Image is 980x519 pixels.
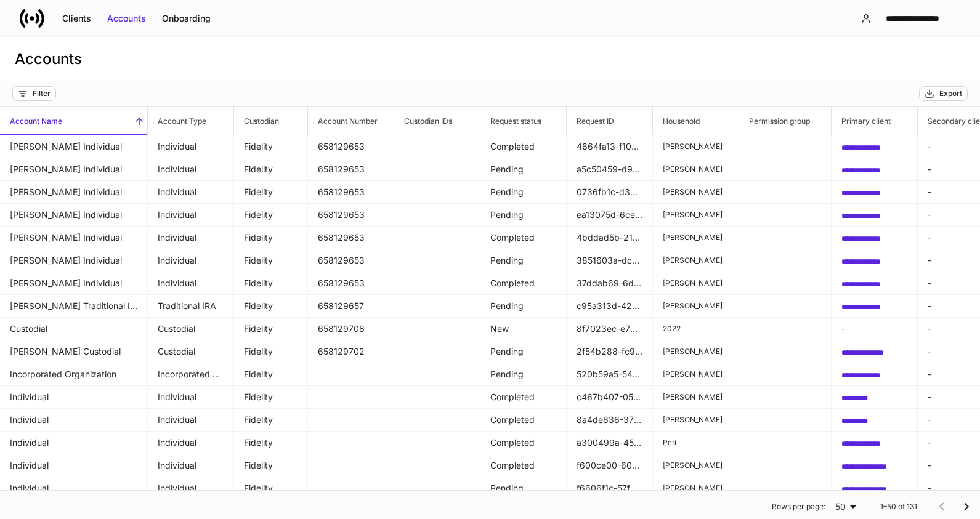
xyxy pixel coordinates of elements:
td: Fidelity [234,272,308,295]
span: Request status [480,107,566,135]
td: 658129653 [308,204,394,227]
td: Completed [480,135,567,158]
p: [PERSON_NAME] [663,461,729,470]
h6: Permission group [739,115,810,127]
p: [PERSON_NAME] [663,255,729,265]
td: Pending [480,158,567,181]
td: Pending [480,477,567,500]
span: Primary client [832,107,917,135]
td: Individual [148,249,234,272]
h6: Request status [480,115,541,127]
td: 2f54b288-fc92-448c-a9da-5e3a3dbbedad [567,340,653,363]
td: Completed [480,454,567,477]
td: d034624b-da4a-48e0-8272-b7694dcc5d97 [832,477,918,500]
td: f600ce00-602a-47f5-aa61-1b92abfb3906 [567,454,653,477]
td: 0736fb1c-d334-48ff-b6be-172d315031ec [567,181,653,204]
p: [PERSON_NAME] [663,415,729,425]
td: 37ddab69-6d5b-4f12-b9e4-674269be276c [567,272,653,295]
td: a6301028-2383-43a3-b1fd-c5a6980555bd [832,295,918,318]
td: Individual [148,386,234,409]
td: 658129653 [308,135,394,158]
td: New [480,318,567,340]
div: 50 [830,501,861,513]
td: Fidelity [234,318,308,340]
p: Peti [663,438,729,448]
span: Custodian [234,107,307,135]
td: Fidelity [234,477,308,500]
td: Completed [480,272,567,295]
td: Fidelity [234,204,308,227]
td: 658129657 [308,295,394,318]
td: bad6fd97-4fec-4bec-8f1a-796c3003a570 [832,272,918,295]
h6: Primary client [832,115,891,127]
td: Fidelity [234,227,308,249]
td: 8f7023ec-e76d-498f-bbec-082f44dbc542 [567,318,653,340]
button: Clients [54,9,99,28]
td: 520b59a5-5483-4c40-9106-6a4a41376046 [567,363,653,386]
td: Fidelity [234,386,308,409]
div: Clients [62,12,91,25]
span: Account Number [308,107,394,135]
td: Individual [148,135,234,158]
h6: Household [653,115,700,127]
td: Pending [480,204,567,227]
td: e92530ba-8432-4947-9c7b-9636c34f0d33 [832,181,918,204]
td: 658129653 [308,158,394,181]
button: Accounts [99,9,154,28]
td: Fidelity [234,181,308,204]
h6: Account Type [148,115,206,127]
td: Individual [148,227,234,249]
td: c95a313d-4280-4c55-80d8-4d455e79bcd8 [567,295,653,318]
span: Household [653,107,739,135]
td: 658129708 [308,318,394,340]
td: Individual [148,158,234,181]
td: c4779479-cbdd-4e64-a33a-d57a1544cd4e [832,432,918,454]
td: Individual [148,204,234,227]
p: [PERSON_NAME] [663,164,729,174]
h6: Custodian [234,115,279,127]
td: 4664fa13-f10c-458e-b26b-0eca2a22dfd7 [567,135,653,158]
p: 2022 [663,324,729,334]
td: Individual [148,454,234,477]
td: Fidelity [234,432,308,454]
td: Completed [480,432,567,454]
button: Onboarding [154,9,219,28]
td: Custodial [148,340,234,363]
td: Custodial [148,318,234,340]
td: Incorporated Organization [148,363,234,386]
td: 40d475b4-efe9-462f-a1e6-cbfa5303f133 [832,158,918,181]
td: f6606f1c-57f0-45fc-a812-a42cdd41ff7e [567,477,653,500]
td: 2ae7181e-5854-497b-b13a-608e82311aea [832,386,918,409]
p: [PERSON_NAME] [663,142,729,151]
p: 1–50 of 131 [880,502,917,512]
p: [PERSON_NAME] [663,187,729,197]
p: [PERSON_NAME] [663,392,729,402]
td: 8a4de836-3778-4df3-a953-76ad04519151 [567,409,653,432]
div: Export [939,89,962,99]
span: Custodian IDs [394,107,480,135]
div: Filter [33,89,51,99]
button: Filter [12,86,56,101]
p: [PERSON_NAME] [663,347,729,356]
td: 971347ad-bcb4-45a3-aa8f-312f4f77280a [832,340,918,363]
td: Individual [148,181,234,204]
h6: Custodian IDs [394,115,452,127]
h6: Request ID [567,115,614,127]
div: Onboarding [162,12,211,25]
td: Fidelity [234,363,308,386]
td: 8869d211-28ce-4ecf-abfb-058d39b07e00 [832,204,918,227]
button: Export [919,86,968,101]
td: Pending [480,340,567,363]
td: Completed [480,227,567,249]
td: bad6fd97-4fec-4bec-8f1a-796c3003a570 [832,363,918,386]
td: a300499a-4543-4c99-b98f-9d26e3e6a378 [567,432,653,454]
td: c467b407-0555-4ae0-950d-57976260834b [567,386,653,409]
td: 355ff685-98d4-4771-aee9-0fa2ddef68ae [832,249,918,272]
td: 658129653 [308,249,394,272]
td: Completed [480,409,567,432]
td: Fidelity [234,295,308,318]
td: 8ec514ae-c19f-46fa-884e-b956ba0cceff [832,454,918,477]
button: Go to next page [954,494,979,519]
td: 4bddad5b-21ba-4d27-bec7-8675ab662a00 [567,227,653,249]
td: Individual [148,272,234,295]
